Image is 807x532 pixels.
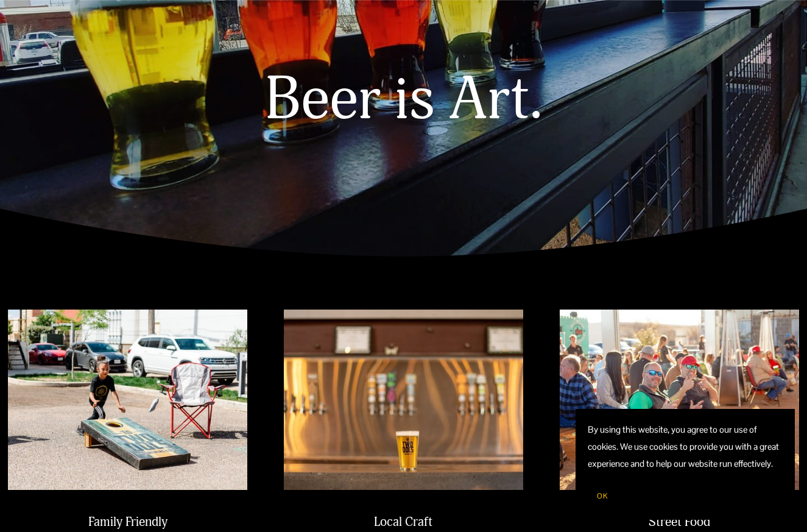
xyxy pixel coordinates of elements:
[8,310,247,490] img: A girl playing cornhole outdoors on a sunny day, with parked cars and a building in the backgroun...
[597,491,608,501] span: OK
[314,514,493,530] h2: Local Craft
[588,421,783,472] p: By using this website, you agree to our use of cookies. We use cookies to provide you with a grea...
[560,310,799,490] img: People sitting and socializing outdoors at a festival or event in the late afternoon, with some p...
[576,409,795,520] section: Cookie banner
[588,484,617,508] button: OK
[8,66,799,133] h1: Beer is Art.
[590,514,769,530] h2: Street Food
[284,310,523,490] img: A glass of beer with the logo of Two Docs Brewing Company, placed on a bar counter with a blurred...
[38,514,217,530] h2: Family Friendly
